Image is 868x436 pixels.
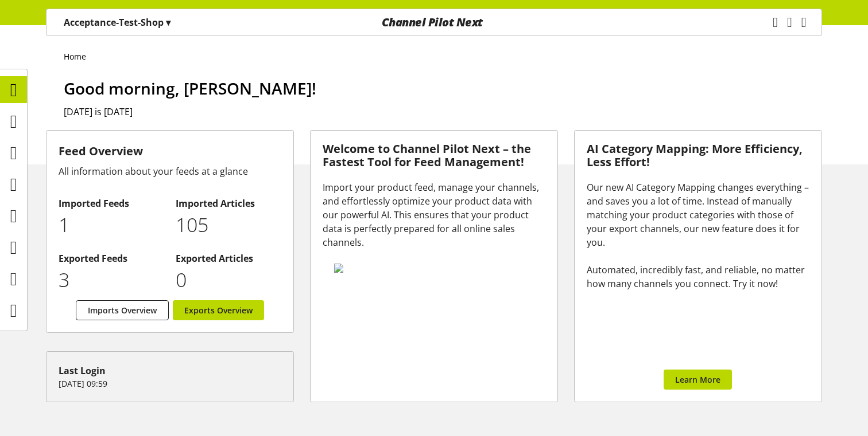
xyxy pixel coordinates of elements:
a: Exports Overview [173,300,264,320]
span: Imports Overview [88,304,157,316]
h2: Exported Articles [176,252,281,265]
h3: AI Category Mapping: More Efficiency, Less Effort! [587,143,809,168]
span: Exports Overview [184,304,253,316]
p: 1 [59,210,164,239]
div: Our new AI Category Mapping changes everything – and saves you a lot of time. Instead of manually... [587,180,809,290]
h3: Feed Overview [59,143,281,160]
span: ▾ [166,16,170,29]
h2: Imported Feeds [59,197,164,210]
span: Learn More [675,374,720,386]
p: 3 [59,265,164,294]
div: All information about your feeds at a glance [59,164,281,178]
span: Good morning, [PERSON_NAME]! [64,77,316,99]
h2: Imported Articles [176,197,281,210]
div: Import your product feed, manage your channels, and effortlessly optimize your product data with ... [323,180,545,249]
p: [DATE] 09:59 [59,378,281,390]
p: 0 [176,265,281,294]
img: 78e1b9dcff1e8392d83655fcfc870417.svg [334,264,531,273]
h2: Exported Feeds [59,252,164,265]
h2: [DATE] is [DATE] [64,105,822,119]
a: Imports Overview [76,300,169,320]
p: Acceptance-Test-Shop [64,15,170,29]
div: Last Login [59,364,281,378]
p: 105 [176,210,281,239]
h3: Welcome to Channel Pilot Next – the Fastest Tool for Feed Management! [323,143,545,168]
nav: main navigation [46,9,822,36]
a: Learn More [664,370,732,390]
